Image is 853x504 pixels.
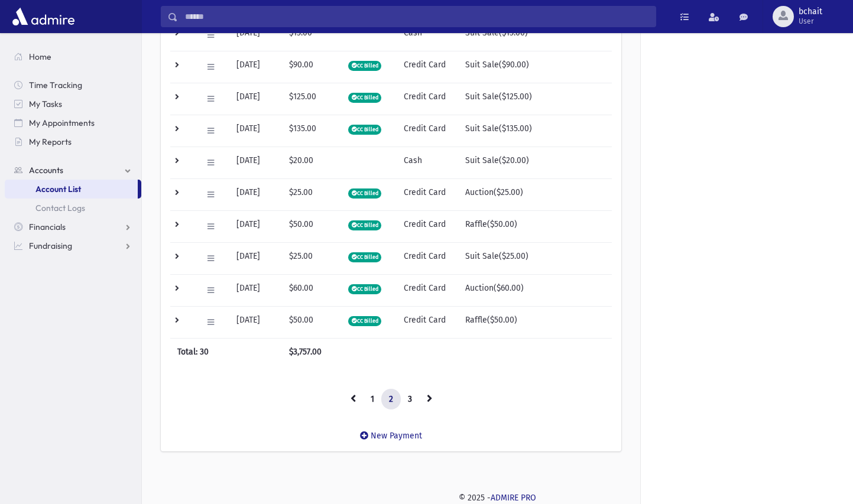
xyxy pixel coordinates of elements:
[348,284,381,294] span: CC Billed
[229,178,282,210] td: [DATE]
[799,7,822,17] span: bchait
[348,220,381,230] span: CC Billed
[458,210,539,242] td: Raffle($50.00)
[282,115,341,147] td: $135.00
[29,222,66,232] span: Financials
[348,93,381,103] span: CC Billed
[29,136,72,147] span: My Reports
[5,180,138,199] a: Account List
[282,306,341,338] td: $50.00
[29,51,51,62] span: Home
[282,51,341,83] td: $90.00
[5,199,141,217] a: Contact Logs
[29,165,63,175] span: Accounts
[348,61,381,71] span: CC Billed
[458,274,539,306] td: Auction($60.00)
[229,274,282,306] td: [DATE]
[351,421,432,450] a: New Payment
[282,83,341,115] td: $125.00
[282,274,341,306] td: $60.00
[363,389,382,410] a: 1
[397,51,458,83] td: Credit Card
[5,132,141,151] a: My Reports
[458,147,539,178] td: Suit Sale($20.00)
[491,493,536,503] a: ADMIRE PRO
[5,95,141,113] a: My Tasks
[29,118,95,128] span: My Appointments
[397,242,458,274] td: Credit Card
[229,19,282,51] td: [DATE]
[348,125,381,135] span: CC Billed
[458,51,539,83] td: Suit Sale($90.00)
[282,147,341,178] td: $20.00
[229,306,282,338] td: [DATE]
[397,115,458,147] td: Credit Card
[282,19,341,51] td: $15.00
[229,242,282,274] td: [DATE]
[397,19,458,51] td: Cash
[458,306,539,338] td: Raffle($50.00)
[5,47,141,66] a: Home
[29,240,72,251] span: Fundraising
[229,147,282,178] td: [DATE]
[348,316,381,326] span: CC Billed
[35,203,85,213] span: Contact Logs
[229,210,282,242] td: [DATE]
[397,147,458,178] td: Cash
[458,19,539,51] td: Suit Sale($15.00)
[9,5,77,28] img: AdmirePro
[397,274,458,306] td: Credit Card
[397,210,458,242] td: Credit Card
[29,99,62,109] span: My Tasks
[458,242,539,274] td: Suit Sale($25.00)
[458,178,539,210] td: Auction($25.00)
[397,178,458,210] td: Credit Card
[282,338,341,365] th: $3,757.00
[397,306,458,338] td: Credit Card
[5,76,141,95] a: Time Tracking
[458,115,539,147] td: Suit Sale($135.00)
[229,51,282,83] td: [DATE]
[5,217,141,236] a: Financials
[458,83,539,115] td: Suit Sale($125.00)
[400,389,420,410] a: 3
[35,184,81,194] span: Account List
[29,80,82,90] span: Time Tracking
[178,6,656,27] input: Search
[5,236,141,255] a: Fundraising
[161,492,834,504] div: © 2025 -
[229,115,282,147] td: [DATE]
[799,17,822,26] span: User
[170,338,282,365] th: Total: 30
[397,83,458,115] td: Credit Card
[5,113,141,132] a: My Appointments
[348,188,381,199] span: CC Billed
[229,83,282,115] td: [DATE]
[348,252,381,262] span: CC Billed
[282,178,341,210] td: $25.00
[381,389,401,410] a: 2
[282,210,341,242] td: $50.00
[282,242,341,274] td: $25.00
[5,161,141,180] a: Accounts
